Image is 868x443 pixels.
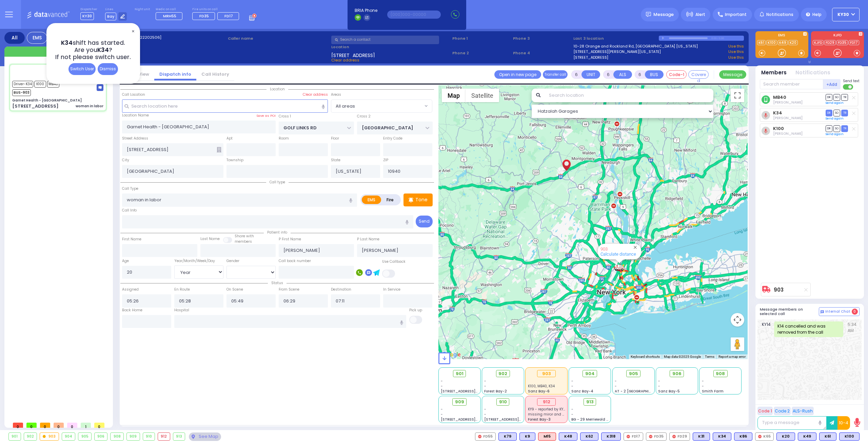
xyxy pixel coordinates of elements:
[441,384,443,389] span: -
[455,399,464,405] span: 909
[774,321,843,337] div: K14 cancelled and was removed from the call
[156,7,184,12] label: Medic on call
[773,100,803,105] span: Israel Knobloch
[600,246,608,252] a: 903
[852,309,858,315] span: 0
[105,7,127,12] label: Lines
[484,412,486,417] span: -
[440,350,462,359] img: Google
[383,158,388,163] label: ZIP
[4,32,25,44] div: All
[826,101,844,105] a: Send again
[586,399,594,405] span: 913
[731,89,744,102] button: Toggle fullscreen view
[95,433,107,440] div: 906
[174,258,223,264] div: Year/Month/Week/Day
[519,432,535,441] div: K9
[336,103,355,110] span: All areas
[174,287,190,292] label: En Route
[819,432,836,441] div: K61
[226,136,233,141] label: Apt
[55,39,131,61] h4: shift has started. Are you ? If not please switch user.
[124,35,225,40] label: Cad:
[264,230,291,235] span: Patient info
[76,104,103,109] div: woman in labor
[773,110,782,115] a: K34
[127,433,140,440] div: 909
[778,40,788,45] a: K49
[613,70,632,79] button: ALS
[645,70,664,79] button: BUS
[571,412,573,417] span: -
[761,69,787,77] button: Members
[713,432,731,441] div: K34
[279,114,291,119] label: Cross 1
[826,116,844,121] a: Send again
[702,379,704,384] span: -
[757,40,766,45] a: K61
[695,12,705,18] span: Alert
[728,55,744,60] a: Use this
[719,70,746,79] button: Message
[499,399,507,405] span: 910
[658,389,680,394] span: Sanz Bay-5
[357,237,379,242] label: P Last Name
[80,7,97,12] label: Dispatcher
[68,63,96,75] div: Switch User
[658,384,660,389] span: -
[601,432,621,441] div: BLS
[383,287,400,292] label: In Service
[798,432,816,441] div: K49
[646,12,651,17] img: message.svg
[624,432,643,441] div: FD17
[498,432,517,441] div: K79
[12,103,59,110] div: [STREET_ADDRESS]
[266,180,289,185] span: Call type
[173,433,185,440] div: 913
[826,110,832,116] span: DR
[773,95,786,100] a: MB40
[331,287,351,292] label: Destination
[111,433,123,440] div: 908
[528,417,551,422] span: Forest Bay-3
[199,13,209,19] span: FD35
[716,370,725,377] span: 908
[573,43,698,49] a: 10-28 Orange and Rockland Rd, [GEOGRAPHIC_DATA] [US_STATE]
[812,12,822,18] span: Help
[484,384,486,389] span: -
[442,89,466,102] button: Show street map
[416,216,433,227] button: Send
[81,423,91,428] span: 1
[62,433,75,440] div: 904
[331,44,450,50] label: Location
[653,11,674,18] span: Message
[196,71,234,77] a: Call History
[355,7,377,14] span: BRIA Phone
[573,49,661,55] a: [STREET_ADDRESS][PERSON_NAME][US_STATE]
[841,125,848,132] span: TR
[122,208,137,213] label: Call Info
[629,370,638,377] span: 905
[728,49,744,55] a: Use this
[279,237,301,242] label: P First Name
[819,307,860,316] button: Internal Chat 0
[174,315,407,328] input: Search hospital
[226,287,243,292] label: On Scene
[331,100,423,112] span: All areas
[837,416,850,430] button: 10-4
[135,7,150,12] label: Night unit
[158,433,170,440] div: 912
[475,432,496,441] div: FD55
[498,432,517,441] div: BLS
[331,92,341,97] label: Areas
[798,432,816,441] div: BLS
[757,407,773,415] button: Code 1
[143,433,155,440] div: 910
[813,40,824,45] a: KJFD
[441,389,505,394] span: [STREET_ADDRESS][PERSON_NAME]
[279,287,299,292] label: From Scene
[513,36,571,41] span: Phone 3
[122,92,145,97] label: Call Location
[279,136,289,141] label: Room
[47,81,59,88] span: MB40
